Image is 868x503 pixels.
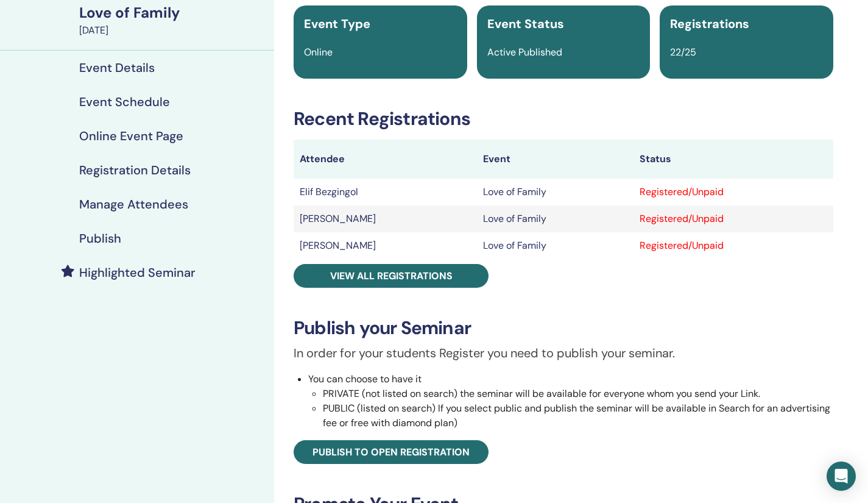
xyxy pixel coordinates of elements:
th: Event [477,140,633,179]
div: Registered/Unpaid [640,185,827,199]
span: Event Type [304,16,370,32]
td: Love of Family [477,232,633,259]
h3: Publish your Seminar [294,317,833,339]
li: PUBLIC (listed on search) If you select public and publish the seminar will be available in Searc... [323,401,833,430]
th: Status [633,140,833,179]
td: Love of Family [477,205,633,232]
span: Publish to open registration [312,446,470,458]
th: Attendee [294,140,477,179]
td: Elif Bezgingol [294,179,477,205]
td: Love of Family [477,179,633,205]
li: You can choose to have it [308,372,833,430]
h4: Event Details [79,60,155,75]
h4: Publish [79,231,121,246]
div: Love of Family [79,2,267,23]
span: 22/25 [670,46,696,59]
p: In order for your students Register you need to publish your seminar. [294,344,833,362]
h4: Highlighted Seminar [79,265,196,280]
a: Publish to open registration [294,440,489,464]
div: [DATE] [79,23,267,38]
div: Registered/Unpaid [640,212,827,226]
span: View all registrations [330,269,453,282]
span: Online [304,46,333,59]
span: Event Status [487,16,564,32]
a: Love of Family[DATE] [72,2,274,38]
a: View all registrations [294,264,489,288]
li: PRIVATE (not listed on search) the seminar will be available for everyone whom you send your Link. [323,387,833,401]
h4: Online Event Page [79,129,183,143]
span: Active Published [487,46,562,59]
h4: Manage Attendees [79,197,188,212]
td: [PERSON_NAME] [294,232,477,259]
div: Open Intercom Messenger [827,462,856,491]
h4: Event Schedule [79,95,170,109]
h3: Recent Registrations [294,108,833,130]
div: Registered/Unpaid [640,238,827,253]
h4: Registration Details [79,163,191,177]
span: Registrations [670,16,749,32]
td: [PERSON_NAME] [294,205,477,232]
